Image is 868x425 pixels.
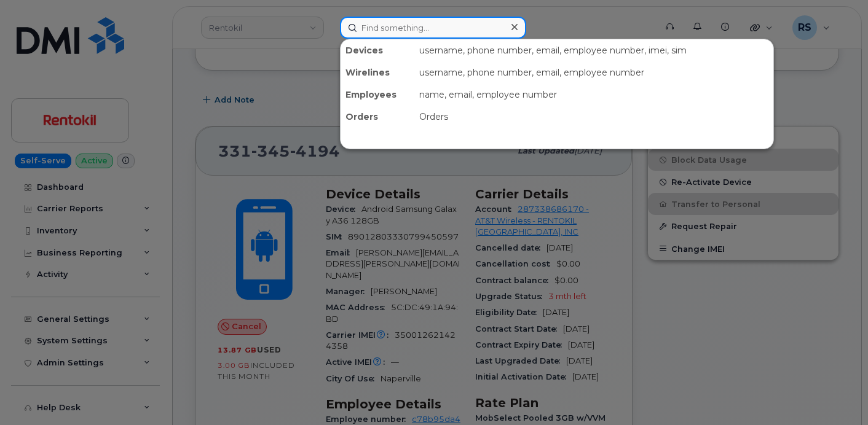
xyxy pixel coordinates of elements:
div: username, phone number, email, employee number, imei, sim [414,39,773,61]
input: Find something... [340,17,526,39]
div: Wirelines [341,61,414,84]
div: Devices [341,39,414,61]
div: Orders [341,106,414,128]
div: Employees [341,84,414,106]
div: username, phone number, email, employee number [414,61,773,84]
iframe: Messenger Launcher [815,372,859,416]
div: Orders [414,106,773,128]
div: name, email, employee number [414,84,773,106]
